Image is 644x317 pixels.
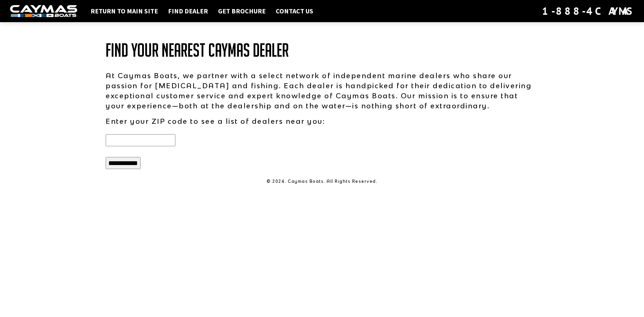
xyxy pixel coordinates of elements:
[106,40,538,60] h1: Find Your Nearest Caymas Dealer
[272,7,317,15] a: Contact Us
[542,4,634,18] div: 1-888-4CAYMAS
[106,70,538,111] p: At Caymas Boats, we partner with a select network of independent marine dealers who share our pas...
[215,7,269,15] a: Get Brochure
[106,116,538,126] p: Enter your ZIP code to see a list of dealers near you:
[165,7,211,15] a: Find Dealer
[87,7,161,15] a: Return to main site
[10,5,77,17] img: white-logo-c9c8dbefe5ff5ceceb0f0178aa75bf4bb51f6bca0971e226c86eb53dfe498488.png
[106,178,538,184] p: © 2024. Caymas Boats. All Rights Reserved.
